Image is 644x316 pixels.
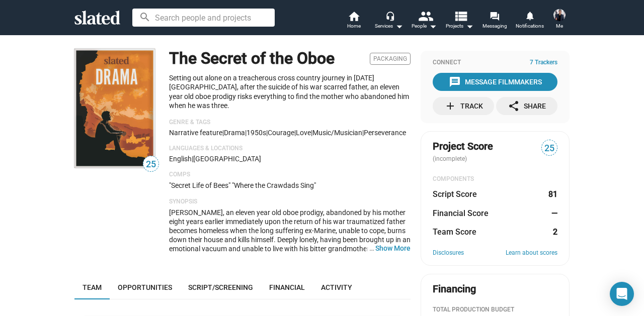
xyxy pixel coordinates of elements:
[118,283,172,291] span: Opportunities
[548,208,557,219] dd: —
[433,73,557,91] button: Message Filmmakers
[348,10,360,22] mat-icon: home
[74,49,155,168] img: The Secret of the Oboe
[482,20,507,32] span: Messaging
[547,7,572,33] button: Andrew de BurghMe
[433,97,494,115] button: Track
[444,100,456,112] mat-icon: add
[418,9,433,23] mat-icon: people
[433,140,493,153] span: Project Score
[365,244,375,253] span: …
[516,20,544,32] span: Notifications
[143,158,158,171] span: 25
[427,20,439,32] mat-icon: arrow_drop_down
[444,97,483,115] div: Track
[245,129,247,137] span: |
[433,155,469,162] span: (incomplete)
[433,175,557,183] div: COMPONENTS
[312,129,362,137] span: music/musician
[261,275,313,299] a: Financial
[556,20,563,32] span: Me
[553,9,566,21] img: Andrew de Burgh
[222,129,224,137] span: |
[490,11,499,21] mat-icon: forum
[364,129,406,137] span: perseverance
[362,129,364,137] span: |
[83,283,102,291] span: Team
[393,20,405,32] mat-icon: arrow_drop_down
[224,129,245,137] span: Drama
[169,155,192,163] span: English
[169,145,411,153] p: Languages & Locations
[192,155,193,163] span: |
[477,10,512,32] a: Messaging
[433,249,464,257] a: Disclosures
[269,283,305,291] span: Financial
[294,129,296,137] span: |
[446,20,473,32] span: Projects
[370,53,411,65] span: Packaging
[542,142,557,155] span: 25
[347,20,361,32] span: Home
[433,59,557,67] div: Connect
[375,20,403,32] div: Services
[132,9,275,27] input: Search people and projects
[433,189,477,199] dt: Script Score
[433,208,489,219] dt: Financial Score
[188,283,253,291] span: Script/Screening
[375,244,411,253] button: …Show More
[433,282,476,296] div: Financing
[169,73,411,111] p: Setting out alone on a treacherous cross country journey in [DATE] [GEOGRAPHIC_DATA], after the s...
[311,129,312,137] span: |
[247,129,266,137] span: 1950s
[266,129,268,137] span: |
[496,97,557,115] button: Share
[433,306,557,314] div: Total Production budget
[110,275,180,299] a: Opportunities
[525,11,534,20] mat-icon: notifications
[412,20,437,32] div: People
[268,129,294,137] span: courage
[180,275,261,299] a: Script/Screening
[193,155,261,163] span: [GEOGRAPHIC_DATA]
[169,48,335,69] h1: The Secret of the Oboe
[453,9,468,23] mat-icon: view_list
[169,129,222,137] span: Narrative feature
[530,59,557,67] span: 7 Trackers
[449,73,542,91] div: Message Filmmakers
[74,275,110,299] a: Team
[407,10,442,32] button: People
[313,275,360,299] a: Activity
[169,198,411,206] p: Synopsis
[548,227,557,237] dd: 2
[508,100,520,112] mat-icon: share
[463,20,475,32] mat-icon: arrow_drop_down
[506,249,557,257] a: Learn about scores
[449,76,461,88] mat-icon: message
[548,189,557,199] dd: 81
[336,10,371,32] a: Home
[442,10,477,32] button: Projects
[508,97,546,115] div: Share
[433,227,476,237] dt: Team Score
[296,129,311,137] span: love
[169,171,411,179] p: Comps
[512,10,547,32] a: Notifications
[169,119,411,127] p: Genre & Tags
[321,283,352,291] span: Activity
[610,282,634,306] div: Open Intercom Messenger
[385,11,394,20] mat-icon: headset_mic
[371,10,407,32] button: Services
[169,181,411,190] p: "Secret Life of Bees" "Where the Crawdads Sing"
